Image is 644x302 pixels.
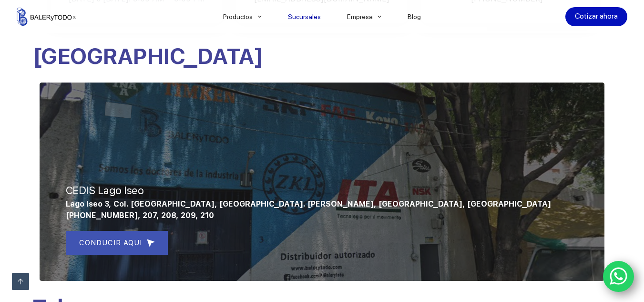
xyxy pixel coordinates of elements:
[565,7,627,26] a: Cotizar ahora
[79,237,142,249] span: CONDUCIR AQUI
[603,261,634,292] a: WhatsApp
[66,211,214,220] span: [PHONE_NUMBER], 207, 208, 209, 210
[32,43,263,69] span: [GEOGRAPHIC_DATA]
[66,184,144,197] span: CEDIS Lago Iseo
[12,273,29,290] a: Ir arriba
[66,199,551,208] span: Lago Iseo 3, Col. [GEOGRAPHIC_DATA], [GEOGRAPHIC_DATA]. [PERSON_NAME], [GEOGRAPHIC_DATA], [GEOGRA...
[66,231,168,255] a: CONDUCIR AQUI
[17,8,76,26] img: Balerytodo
